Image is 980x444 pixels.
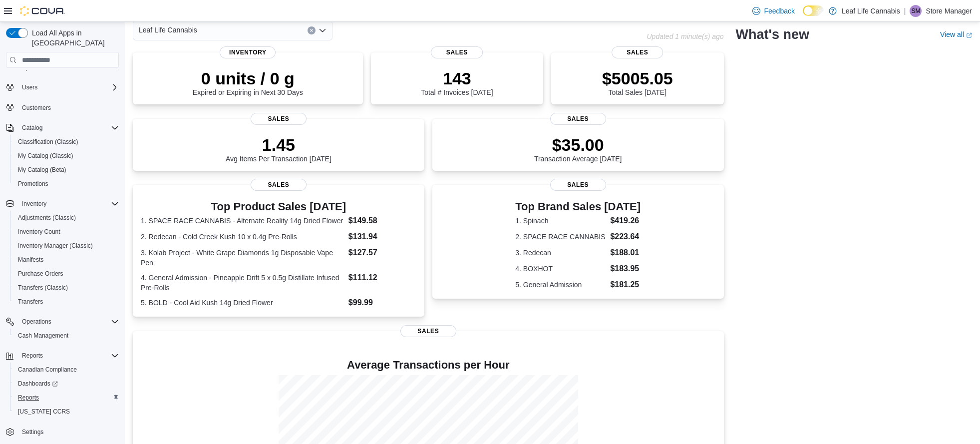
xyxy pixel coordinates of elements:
span: Catalog [22,124,42,132]
span: My Catalog (Classic) [14,150,119,162]
button: Cash Management [10,329,123,343]
button: Inventory [2,197,123,211]
a: Inventory Count [14,226,64,238]
span: Reports [14,392,119,404]
a: Customers [18,102,55,114]
span: Sales [251,113,307,125]
button: Users [18,81,41,93]
button: Inventory Manager (Classic) [10,239,123,253]
dd: $127.57 [348,247,416,259]
button: Manifests [10,253,123,267]
span: Reports [18,350,119,362]
h4: Average Transactions per Hour [141,359,716,371]
dd: $419.26 [610,215,641,227]
a: View allExternal link [940,30,972,38]
span: [US_STATE] CCRS [18,408,70,416]
dd: $188.01 [610,247,641,259]
button: Transfers (Classic) [10,281,123,295]
div: Store Manager [910,5,922,17]
button: Inventory [18,198,50,210]
span: SM [911,5,920,17]
span: Promotions [14,178,119,190]
span: Adjustments (Classic) [18,214,76,222]
span: Settings [18,426,119,438]
span: Purchase Orders [18,270,63,278]
span: Customers [18,101,119,114]
span: Dashboards [14,378,119,390]
p: Store Manager [926,5,972,17]
div: Transaction Average [DATE] [534,135,622,163]
span: My Catalog (Classic) [18,152,73,160]
button: Canadian Compliance [10,363,123,377]
div: Total Sales [DATE] [602,68,673,96]
h2: What's new [736,26,809,42]
p: | [904,5,906,17]
span: Users [18,81,119,93]
img: Cova [20,6,65,16]
button: My Catalog (Classic) [10,149,123,163]
dt: 2. Redecan - Cold Creek Kush 10 x 0.4g Pre-Rolls [141,232,344,242]
dd: $223.64 [610,231,641,243]
button: Classification (Classic) [10,135,123,149]
dd: $149.58 [348,215,416,227]
input: Dark Mode [803,5,824,16]
div: Expired or Expiring in Next 30 Days [193,68,303,96]
dd: $131.94 [348,231,416,243]
button: Users [2,80,123,94]
span: Transfers (Classic) [14,282,119,294]
span: Classification (Classic) [18,138,78,146]
button: My Catalog (Beta) [10,163,123,177]
div: Total # Invoices [DATE] [421,68,493,96]
button: Reports [10,391,123,405]
button: Settings [2,425,123,439]
button: Customers [2,100,123,115]
span: Manifests [14,254,119,266]
button: Catalog [18,122,46,134]
span: Sales [550,179,606,191]
span: Inventory Manager (Classic) [18,242,93,250]
a: Adjustments (Classic) [14,212,80,224]
button: Clear input [308,26,316,34]
dt: 5. General Admission [515,280,606,290]
button: Reports [18,350,47,362]
dt: 4. BOXHOT [515,264,606,274]
span: Catalog [18,122,119,134]
span: Inventory Count [18,228,60,236]
span: My Catalog (Beta) [14,164,119,176]
a: Purchase Orders [14,268,67,280]
p: Leaf Life Cannabis [842,5,900,17]
button: Inventory Count [10,225,123,239]
span: Purchase Orders [14,268,119,280]
a: Transfers [14,296,47,308]
a: Canadian Compliance [14,364,81,376]
span: Promotions [18,180,48,188]
dt: 4. General Admission - Pineapple Drift 5 x 0.5g Distillate Infused Pre-Rolls [141,273,344,293]
span: Adjustments (Classic) [14,212,119,224]
button: Reports [2,349,123,363]
button: Transfers [10,295,123,309]
span: Canadian Compliance [18,366,77,374]
a: [US_STATE] CCRS [14,406,74,418]
h3: Top Product Sales [DATE] [141,201,416,213]
span: Inventory [22,200,46,208]
span: Leaf Life Cannabis [139,24,197,36]
button: Catalog [2,121,123,135]
span: Washington CCRS [14,406,119,418]
dd: $111.12 [348,272,416,284]
span: Sales [251,179,307,191]
dd: $183.95 [610,263,641,275]
a: Inventory Manager (Classic) [14,240,97,252]
a: My Catalog (Beta) [14,164,70,176]
a: Settings [18,426,47,438]
a: Dashboards [14,378,62,390]
span: Classification (Classic) [14,136,119,148]
span: Settings [22,428,43,436]
span: Operations [18,316,119,328]
button: Open list of options [319,26,327,34]
a: Reports [14,392,43,404]
span: Dashboards [18,380,58,388]
span: My Catalog (Beta) [18,166,66,174]
span: Users [22,83,37,91]
span: Cash Management [14,330,119,342]
span: Manifests [18,256,43,264]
